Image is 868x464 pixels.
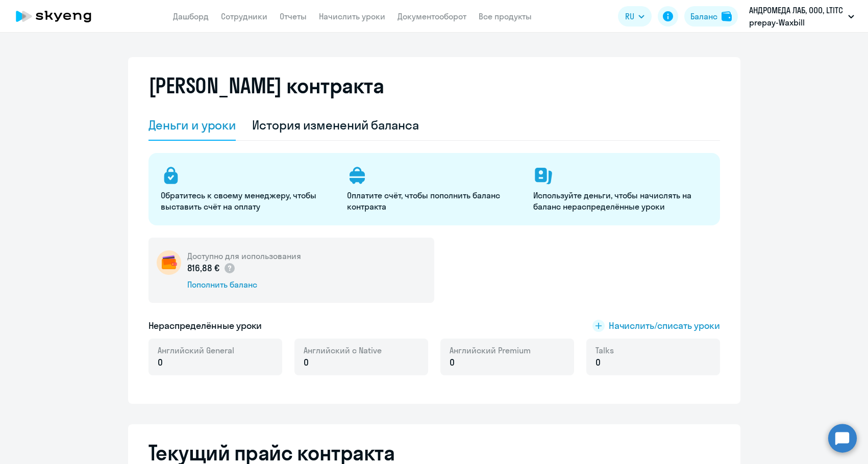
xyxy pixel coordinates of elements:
span: Английский Premium [450,345,531,356]
button: АНДРОМЕДА ЛАБ, ООО, LTITC prepay-Waxbill Technologies Limited doo [GEOGRAPHIC_DATA] [744,4,859,29]
span: Английский General [158,345,234,356]
a: Дашборд [173,11,209,21]
p: Используйте деньги, чтобы начислять на баланс нераспределённые уроки [533,190,707,212]
div: История изменений баланса [252,117,419,133]
span: Английский с Native [304,345,382,356]
div: Пополнить баланс [187,279,301,290]
a: Начислить уроки [319,11,385,21]
button: RU [618,6,652,27]
p: Обратитесь к своему менеджеру, чтобы выставить счёт на оплату [161,190,335,212]
p: 816,88 € [187,262,236,275]
h5: Нераспределённые уроки [148,319,262,332]
span: Начислить/списать уроки [609,319,720,332]
div: Деньги и уроки [148,117,236,133]
h5: Доступно для использования [187,250,301,262]
img: wallet-circle.png [157,250,181,275]
a: Все продукты [479,11,532,21]
h2: [PERSON_NAME] контракта [148,73,384,98]
span: RU [625,10,634,22]
p: АНДРОМЕДА ЛАБ, ООО, LTITC prepay-Waxbill Technologies Limited doo [GEOGRAPHIC_DATA] [749,4,844,29]
span: 0 [596,356,601,369]
span: Talks [596,345,614,356]
a: Сотрудники [221,11,267,21]
button: Балансbalance [684,6,738,27]
div: Баланс [690,10,717,22]
img: balance [722,11,732,21]
a: Отчеты [280,11,307,21]
span: 0 [304,356,309,369]
span: 0 [450,356,455,369]
span: 0 [158,356,163,369]
p: Оплатите счёт, чтобы пополнить баланс контракта [347,190,521,212]
a: Документооборот [398,11,466,21]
